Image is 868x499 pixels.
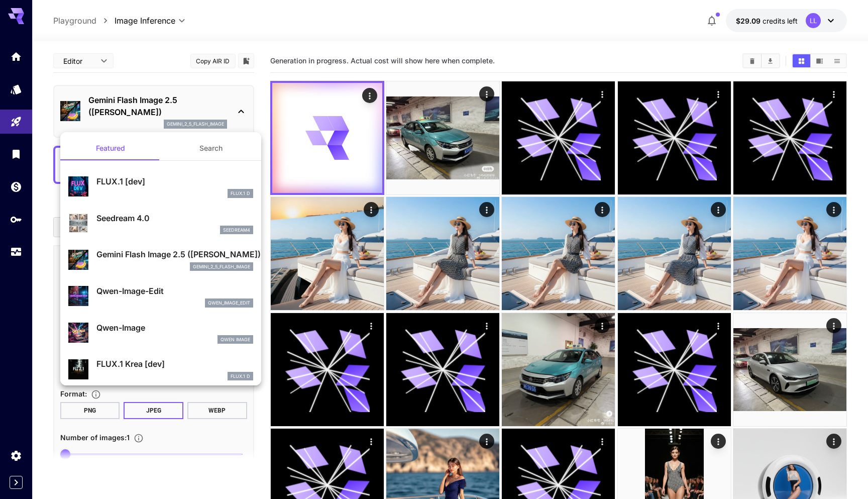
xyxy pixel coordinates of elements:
div: Qwen-Image-Editqwen_image_edit [68,281,253,312]
button: Search [161,136,261,160]
div: Seedream 4.0seedream4 [68,208,253,239]
p: Qwen-Image [96,322,253,334]
p: Qwen Image [221,336,250,343]
div: FLUX.1 [dev]FLUX.1 D [68,171,253,202]
p: qwen_image_edit [208,300,250,307]
div: Gemini Flash Image 2.5 ([PERSON_NAME])gemini_2_5_flash_image [68,244,253,275]
p: FLUX.1 [dev] [96,175,253,187]
p: Gemini Flash Image 2.5 ([PERSON_NAME]) [96,248,253,260]
div: FLUX.1 Krea [dev]FLUX.1 D [68,354,253,384]
p: FLUX.1 D [231,190,250,197]
p: FLUX.1 Krea [dev] [96,358,253,370]
p: gemini_2_5_flash_image [193,263,250,270]
p: Qwen-Image-Edit [96,285,253,297]
button: Featured [60,136,161,160]
div: Qwen-ImageQwen Image [68,318,253,348]
p: Seedream 4.0 [96,212,253,224]
p: seedream4 [223,227,250,234]
p: FLUX.1 D [231,373,250,380]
